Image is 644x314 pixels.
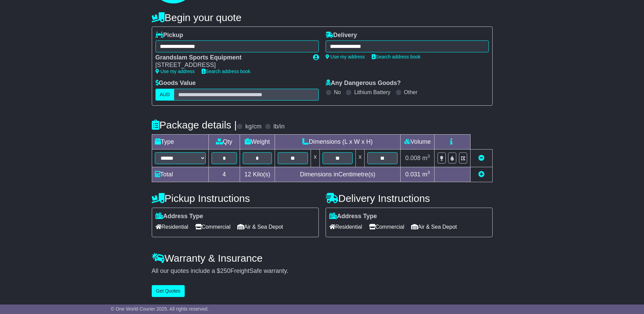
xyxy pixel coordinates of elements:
h4: Pickup Instructions [152,193,319,204]
span: Commercial [195,222,231,232]
label: Delivery [326,32,357,39]
td: x [356,149,365,167]
label: Lithium Battery [354,89,390,95]
span: 0.031 [405,171,421,178]
label: AUD [155,89,174,101]
span: Residential [329,222,362,232]
div: All our quotes include a $ FreightSafe warranty. [152,267,493,275]
td: Total [152,167,208,182]
span: 0.008 [405,155,421,161]
label: kg/cm [245,123,261,130]
span: 12 [244,171,251,178]
span: Commercial [369,222,404,232]
label: lb/in [273,123,284,130]
h4: Package details | [152,119,237,130]
button: Get Quotes [152,285,185,297]
h4: Delivery Instructions [326,193,493,204]
label: Pickup [155,32,183,39]
a: Use my address [155,69,195,74]
sup: 3 [427,154,430,159]
span: m [422,155,430,161]
div: [STREET_ADDRESS] [155,62,306,69]
h4: Begin your quote [152,12,493,23]
a: Use my address [326,54,365,59]
td: Weight [240,134,275,149]
sup: 3 [427,170,430,175]
span: Residential [155,222,188,232]
label: Other [404,89,418,95]
span: 250 [220,267,231,274]
a: Remove this item [478,155,484,161]
label: Goods Value [155,80,196,87]
td: Kilo(s) [240,167,275,182]
td: Type [152,134,208,149]
a: Add new item [478,171,484,178]
span: m [422,171,430,178]
td: x [311,149,319,167]
td: Volume [401,134,435,149]
h4: Warranty & Insurance [152,252,493,264]
div: Grandslam Sports Equipment [155,54,306,62]
td: Qty [208,134,240,149]
td: Dimensions in Centimetre(s) [275,167,401,182]
label: No [334,89,341,95]
span: © One World Courier 2025. All rights reserved. [111,306,209,312]
span: Air & Sea Depot [411,222,457,232]
td: Dimensions (L x W x H) [275,134,401,149]
td: 4 [208,167,240,182]
span: Air & Sea Depot [237,222,283,232]
a: Search address book [202,69,251,74]
label: Address Type [329,213,377,220]
a: Search address book [372,54,421,59]
label: Any Dangerous Goods? [326,80,401,87]
label: Address Type [155,213,203,220]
